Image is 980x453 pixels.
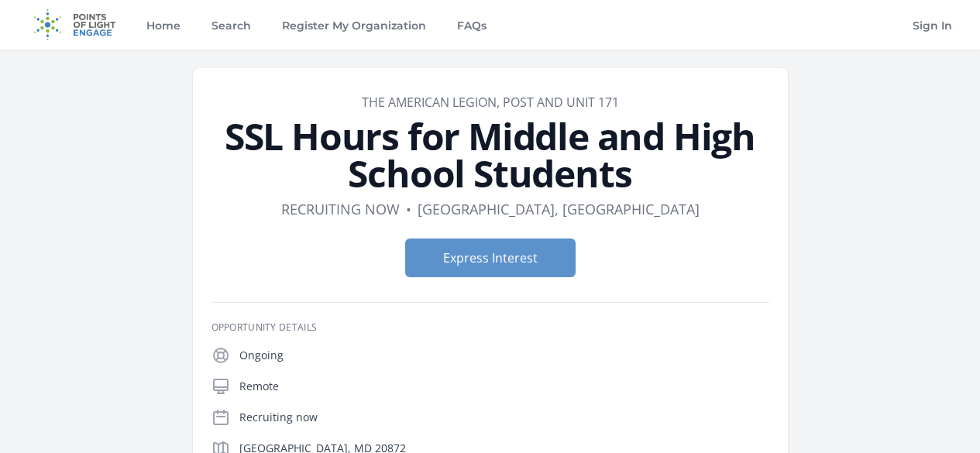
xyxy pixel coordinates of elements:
h1: SSL Hours for Middle and High School Students [211,118,769,192]
a: The American Legion, Post and Unit 171 [362,94,619,111]
p: Recruiting now [239,410,769,425]
h3: Opportunity Details [211,321,769,334]
div: • [406,198,411,220]
p: Remote [239,379,769,394]
p: Ongoing [239,348,769,363]
button: Express Interest [405,239,576,277]
dd: [GEOGRAPHIC_DATA], [GEOGRAPHIC_DATA] [418,198,700,220]
dd: Recruiting now [281,198,400,220]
